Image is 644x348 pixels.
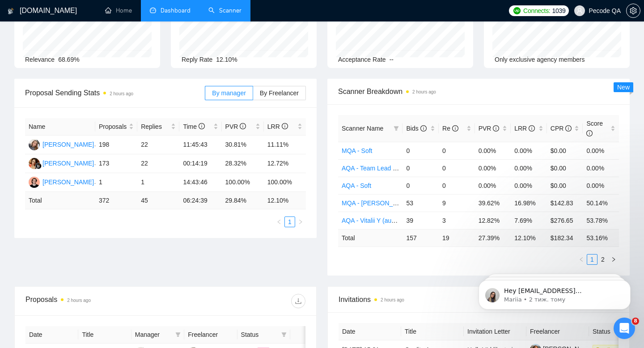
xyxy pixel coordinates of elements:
td: 11:45:43 [179,136,221,154]
a: AQA - Soft [342,182,371,189]
td: 16.98% [511,194,547,212]
time: 2 hours ago [67,298,91,303]
li: Next Page [608,254,619,265]
div: [PERSON_NAME] [42,177,94,187]
td: 0.00% [475,159,511,177]
a: AB[PERSON_NAME] [29,178,94,185]
td: 0.00% [583,142,619,159]
td: 22 [137,154,179,173]
td: 12.82% [475,212,511,229]
div: Proposals [25,294,165,308]
span: Connects: [523,6,550,16]
span: filter [175,332,181,337]
th: Date [339,323,401,340]
span: Dashboard [161,7,191,14]
td: 0 [439,159,475,177]
span: info-circle [282,123,288,129]
span: Scanner Breakdown [338,86,619,97]
td: 06:24:39 [179,192,221,209]
td: $142.83 [547,194,583,212]
a: MQA - [PERSON_NAME] (autobid on) [342,199,448,207]
td: 50.14% [583,194,619,212]
span: info-circle [420,125,427,132]
span: Reply Rate [182,56,212,63]
span: Bids [406,125,426,132]
span: user [576,8,583,14]
span: left [276,219,282,225]
button: left [274,216,284,227]
td: Total [338,229,402,246]
th: Invitation Letter [464,323,526,340]
div: [PERSON_NAME] [42,140,94,149]
span: info-circle [493,125,499,132]
span: left [579,257,584,262]
a: AQA - Team Lead - Polina (off) [342,165,427,172]
a: AQA - Vitalii Y (autobid on) [342,217,416,224]
button: left [576,254,587,265]
span: info-circle [529,125,535,132]
td: 19 [439,229,475,246]
td: 45 [137,192,179,209]
span: info-circle [586,130,593,136]
th: Manager [131,326,184,344]
th: Name [25,118,95,136]
td: 53 [402,194,439,212]
td: Total [25,192,95,209]
td: $0.00 [547,177,583,194]
th: Date [25,326,78,344]
td: 00:14:19 [179,154,221,173]
td: 0.00% [511,177,547,194]
span: -- [390,56,394,63]
span: Proposals [99,122,127,132]
th: Replies [137,118,179,136]
button: setting [626,4,640,18]
time: 2 hours ago [110,91,133,96]
span: Scanner Name [342,125,383,132]
a: homeHome [105,7,132,14]
td: 0.00% [583,159,619,177]
span: LRR [267,123,288,130]
a: searchScanner [208,7,241,14]
td: $0.00 [547,159,583,177]
td: 12.10 % [264,192,306,209]
button: right [295,216,306,227]
img: AB [29,177,40,188]
td: 12.72% [264,154,306,173]
td: 28.32% [222,154,264,173]
td: 100.00% [264,173,306,192]
a: 1 [285,217,295,227]
span: info-circle [199,123,205,129]
td: 7.69% [511,212,547,229]
td: 30.81% [222,136,264,154]
td: 0 [402,177,439,194]
span: CPR [551,125,572,132]
td: $276.65 [547,212,583,229]
span: info-circle [240,123,246,129]
span: filter [174,328,182,341]
span: Invitations [339,294,619,305]
th: Freelancer [184,326,237,344]
a: 2 [598,255,608,264]
span: Manager [135,330,172,340]
span: By manager [212,89,246,97]
button: right [608,254,619,265]
span: download [292,297,305,305]
td: 11.11% [264,136,306,154]
td: 3 [439,212,475,229]
time: 2 hours ago [381,297,404,302]
img: V [29,139,40,150]
time: 2 hours ago [412,89,436,94]
th: Proposals [95,118,137,136]
td: 29.84 % [222,192,264,209]
li: 2 [597,254,608,265]
li: 1 [587,254,597,265]
td: 0 [402,159,439,177]
span: By Freelancer [260,89,299,97]
td: 0 [439,177,475,194]
td: 12.10 % [511,229,547,246]
span: right [298,219,303,225]
span: setting [627,7,640,14]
